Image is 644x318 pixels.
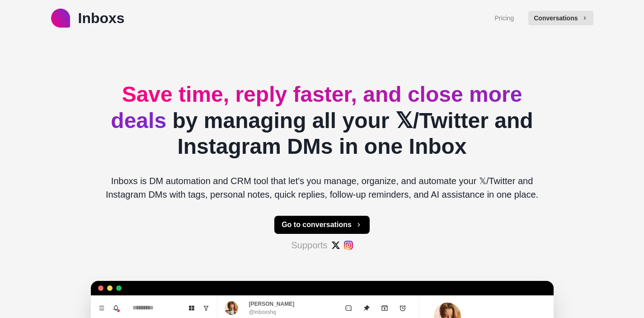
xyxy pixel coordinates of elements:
[98,174,546,201] p: Inboxs is DM automation and CRM tool that let's you manage, organize, and automate your 𝕏/Twitter...
[291,238,327,252] p: Supports
[184,301,199,315] button: Board View
[376,299,394,317] button: Archive
[249,300,295,308] p: [PERSON_NAME]
[528,11,593,25] button: Conversations
[249,308,276,316] p: @inboxshq
[274,216,370,234] button: Go to conversations
[225,301,238,315] img: picture
[331,241,340,250] img: #
[111,82,522,133] span: Save time, reply faster, and close more deals
[78,7,125,29] p: Inboxs
[199,301,213,315] button: Show unread conversations
[494,14,514,23] a: Pricing
[98,81,546,160] h2: by managing all your 𝕏/Twitter and Instagram DMs in one Inbox
[339,299,357,317] button: Mark as unread
[109,301,123,315] button: Notifications
[357,299,376,317] button: Unpin
[51,9,70,28] img: logo
[51,7,125,29] a: logoInboxs
[344,241,353,250] img: #
[394,299,412,317] button: Add reminder
[94,301,109,315] button: Menu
